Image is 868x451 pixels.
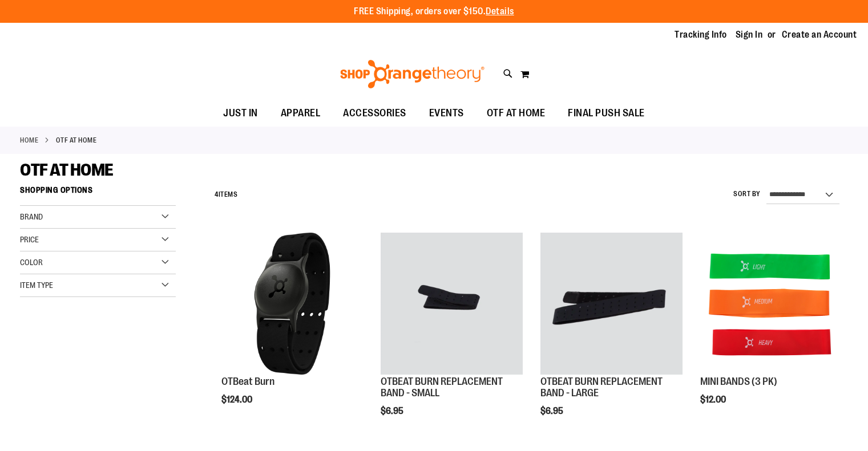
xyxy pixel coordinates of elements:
[381,233,523,376] a: OTBEAT BURN REPLACEMENT BAND - SMALL
[540,233,683,375] img: OTBEAT BURN REPLACEMENT BAND - LARGE
[782,29,857,41] a: Create an Account
[338,60,486,88] img: Shop Orangetheory
[675,29,727,41] a: Tracking Info
[568,100,645,126] span: FINAL PUSH SALE
[375,227,528,445] div: product
[354,5,514,18] p: FREE Shipping, orders over $150.
[20,235,39,244] span: Price
[20,160,114,180] span: OTF AT HOME
[343,100,406,126] span: ACCESSORIES
[700,233,842,375] img: MINI BANDS (3 PK)
[475,100,557,126] a: OTF AT HOME
[221,233,364,375] img: Main view of OTBeat Burn 6.0-C
[535,227,688,445] div: product
[733,189,761,199] label: Sort By
[540,376,663,399] a: OTBEAT BURN REPLACEMENT BAND - LARGE
[215,186,237,204] h2: Items
[20,258,43,267] span: Color
[269,100,332,127] a: APPAREL
[429,100,464,126] span: EVENTS
[736,29,763,41] a: Sign In
[221,376,274,387] a: OTBeat Burn
[281,100,321,126] span: APPAREL
[700,376,777,387] a: MINI BANDS (3 PK)
[20,135,38,145] a: Home
[20,229,176,251] div: Price
[20,212,43,221] span: Brand
[381,406,405,416] span: $6.95
[216,227,369,434] div: product
[20,274,176,297] div: Item Type
[20,251,176,274] div: Color
[221,395,254,405] span: $124.00
[700,395,728,405] span: $12.00
[215,190,219,198] span: 4
[212,100,269,127] a: JUST IN
[540,406,565,416] span: $6.95
[332,100,418,127] a: ACCESSORIES
[20,206,176,229] div: Brand
[381,376,503,399] a: OTBEAT BURN REPLACEMENT BAND - SMALL
[381,233,523,375] img: OTBEAT BURN REPLACEMENT BAND - SMALL
[56,135,97,145] strong: OTF AT HOME
[486,6,514,17] a: Details
[540,233,683,376] a: OTBEAT BURN REPLACEMENT BAND - LARGE
[556,100,656,127] a: FINAL PUSH SALE
[695,227,848,434] div: product
[418,100,475,127] a: EVENTS
[20,180,176,206] strong: Shopping Options
[487,100,546,126] span: OTF AT HOME
[700,233,842,376] a: MINI BANDS (3 PK)
[20,281,53,290] span: Item Type
[221,233,364,376] a: Main view of OTBeat Burn 6.0-C
[223,100,258,126] span: JUST IN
